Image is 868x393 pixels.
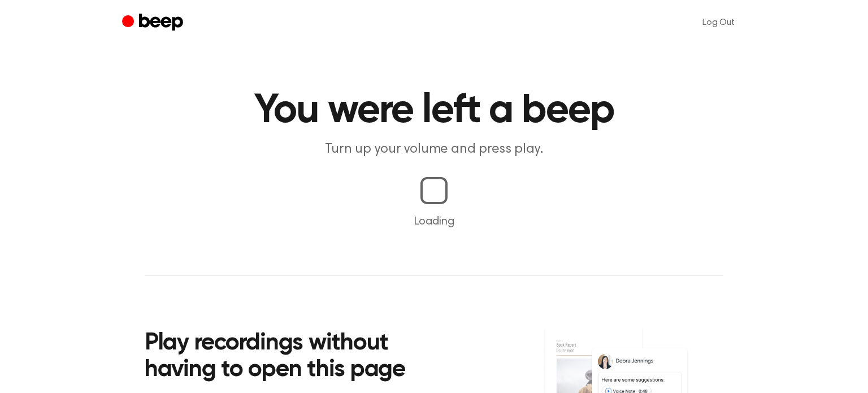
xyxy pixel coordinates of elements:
a: Log Out [691,9,746,36]
p: Loading [14,213,854,230]
a: Beep [122,12,186,34]
p: Turn up your volume and press play. [217,140,651,159]
h1: You were left a beep [145,90,723,131]
h2: Play recordings without having to open this page [145,330,449,384]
